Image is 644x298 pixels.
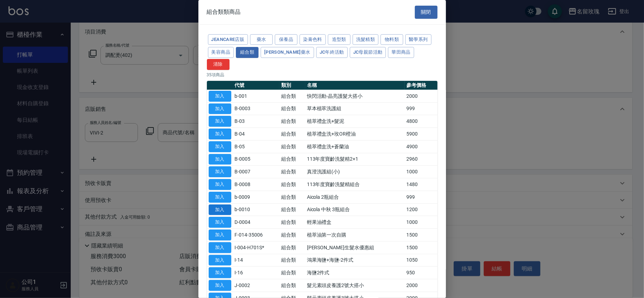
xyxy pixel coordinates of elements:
[233,229,279,242] td: F-014-35006
[405,128,437,141] td: 5900
[250,34,273,45] button: 藥水
[305,279,405,292] td: 髮元素頭皮養護2號大搭小
[279,140,305,153] td: 組合類
[328,34,350,45] button: 造型類
[305,153,405,166] td: 113年度寶齡洗髮精2+1
[233,140,279,153] td: B-05
[305,178,405,191] td: 113年度寶齡洗髮精組合
[209,129,231,139] button: 加入
[233,267,279,279] td: I-16
[233,153,279,166] td: B-0005
[233,191,279,203] td: b-0009
[405,153,437,166] td: 2960
[405,191,437,203] td: 999
[305,203,405,216] td: Aicola 中秋 3瓶組合
[305,128,405,141] td: 植萃禮盒洗+玫OR橙油
[207,8,241,16] span: 組合類類商品
[279,81,305,90] th: 類別
[305,115,405,128] td: 植萃禮盒洗+髮泥
[305,102,405,115] td: 草本植萃洗護組
[208,47,234,58] button: 美容商品
[209,103,231,114] button: 加入
[279,279,305,292] td: 組合類
[233,166,279,178] td: B-0007
[279,153,305,166] td: 組合類
[305,216,405,229] td: 輕果油禮盒
[209,242,231,253] button: 加入
[233,216,279,229] td: D-0004
[233,115,279,128] td: B-03
[233,81,279,90] th: 代號
[388,47,414,58] button: 華田商品
[305,191,405,203] td: Aicola 2瓶組合
[405,229,437,242] td: 1500
[279,115,305,128] td: 組合類
[279,229,305,242] td: 組合類
[305,90,405,102] td: 快閃活動-晶亮護髮大搭小
[279,128,305,141] td: 組合類
[405,279,437,292] td: 2000
[405,178,437,191] td: 1480
[233,279,279,292] td: J-0002
[405,140,437,153] td: 4900
[405,34,431,45] button: 醫學系列
[300,34,326,45] button: 染膏色料
[305,267,405,279] td: 海鹽2件式
[209,192,231,203] button: 加入
[405,90,437,102] td: 2000
[353,34,379,45] button: 洗髮精類
[405,115,437,128] td: 4800
[405,166,437,178] td: 1000
[233,178,279,191] td: B-0008
[209,141,231,152] button: 加入
[279,216,305,229] td: 組合類
[279,102,305,115] td: 組合類
[209,116,231,127] button: 加入
[236,47,259,58] button: 組合類
[381,34,403,45] button: 物料類
[279,267,305,279] td: 組合類
[305,81,405,90] th: 名稱
[261,47,314,58] button: [PERSON_NAME]藥水
[209,280,231,291] button: 加入
[209,166,231,177] button: 加入
[209,217,231,228] button: 加入
[405,254,437,267] td: 1050
[209,91,231,102] button: 加入
[209,230,231,240] button: 加入
[305,254,405,267] td: 鴻果海鹽+海鹽-2件式
[305,241,405,254] td: [PERSON_NAME]生髮水優惠組
[209,179,231,190] button: 加入
[305,229,405,242] td: 植萃油第一次自購
[305,166,405,178] td: 真澄洗護組(小)
[233,102,279,115] td: B-0003
[209,204,231,215] button: 加入
[279,203,305,216] td: 組合類
[405,267,437,279] td: 950
[209,267,231,278] button: 加入
[209,154,231,165] button: 加入
[233,128,279,141] td: B-04
[279,166,305,178] td: 組合類
[305,140,405,153] td: 植萃禮盒洗+蒼蘭油
[405,216,437,229] td: 1000
[405,241,437,254] td: 1500
[207,59,230,70] button: 清除
[350,47,386,58] button: JC母親節活動
[233,254,279,267] td: I-14
[279,191,305,203] td: 組合類
[405,81,437,90] th: 參考價格
[209,255,231,266] button: 加入
[207,72,437,78] p: 35 項商品
[279,178,305,191] td: 組合類
[233,90,279,102] td: b-001
[279,241,305,254] td: 組合類
[233,241,279,254] td: I-004-H701S*
[279,90,305,102] td: 組合類
[316,47,348,58] button: JC年終活動
[233,203,279,216] td: b-0010
[275,34,297,45] button: 保養品
[208,34,248,45] button: JeanCare店販
[405,203,437,216] td: 1200
[405,102,437,115] td: 999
